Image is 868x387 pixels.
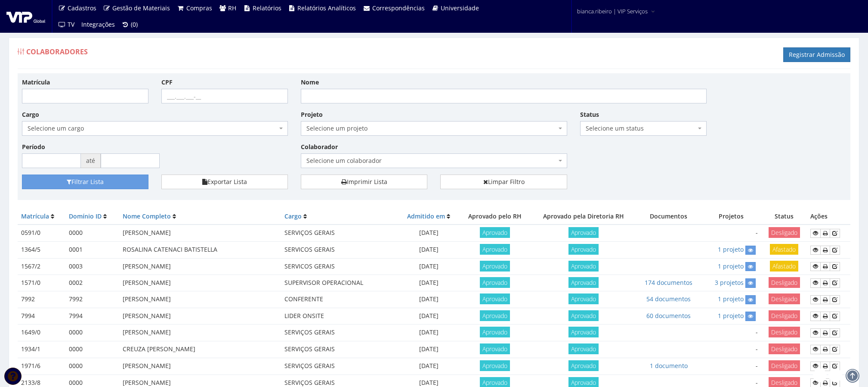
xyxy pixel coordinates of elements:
[645,278,692,287] a: 174 documentos
[119,325,281,341] td: [PERSON_NAME]
[161,78,173,87] label: CPF
[301,175,427,189] a: Imprimir Lista
[281,275,399,291] td: SUPERVISOR OPERACIONAL
[119,225,281,241] td: [PERSON_NAME]
[281,358,399,375] td: SERVIÇOS GERAIS
[131,20,138,28] span: (0)
[55,16,78,33] a: TV
[769,227,800,238] span: Desligado
[568,343,599,354] span: Aprovado
[118,16,142,33] a: (0)
[480,360,510,371] span: Aprovado
[112,4,170,12] span: Gestão de Materiais
[399,291,459,308] td: [DATE]
[18,225,65,241] td: 0591/0
[636,209,701,225] th: Documentos
[68,4,96,12] span: Cadastros
[161,175,288,189] button: Exportar Lista
[284,212,302,220] a: Cargo
[769,360,800,371] span: Desligado
[580,110,599,119] label: Status
[281,225,399,241] td: SERVIÇOS GERAIS
[21,212,49,220] a: Matrícula
[22,78,50,87] label: Matrícula
[18,358,65,375] td: 1971/6
[65,341,119,358] td: 0000
[301,121,567,136] span: Selecione um projeto
[701,209,761,225] th: Projetos
[441,4,479,12] span: Universidade
[701,341,761,358] td: -
[480,277,510,288] span: Aprovado
[568,293,599,304] span: Aprovado
[577,7,648,16] span: bianca.ribeiro | VIP Serviços
[701,358,761,375] td: -
[65,358,119,375] td: 0000
[281,341,399,358] td: SERVIÇOS GERAIS
[68,20,74,28] span: TV
[281,258,399,275] td: SERVICOS GERAIS
[783,47,850,62] a: Registrar Admissão
[769,327,800,337] span: Desligado
[646,295,691,303] a: 54 documentos
[399,358,459,375] td: [DATE]
[701,225,761,241] td: -
[440,175,567,189] a: Limpar Filtro
[306,124,556,133] span: Selecione um projeto
[568,360,599,371] span: Aprovado
[119,258,281,275] td: [PERSON_NAME]
[807,209,850,225] th: Ações
[81,20,115,28] span: Integrações
[770,244,798,255] span: Afastado
[22,110,39,119] label: Cargo
[715,278,744,287] a: 3 projetos
[399,242,459,258] td: [DATE]
[119,358,281,375] td: [PERSON_NAME]
[119,275,281,291] td: [PERSON_NAME]
[301,153,567,168] span: Selecione um colaborador
[123,212,171,220] a: Nome Completo
[65,275,119,291] td: 0002
[18,258,65,275] td: 1567/2
[407,212,445,220] a: Admitido em
[480,343,510,354] span: Aprovado
[718,262,744,270] a: 1 projeto
[301,78,319,87] label: Nome
[119,291,281,308] td: [PERSON_NAME]
[568,310,599,321] span: Aprovado
[65,308,119,324] td: 7994
[301,143,338,151] label: Colaborador
[568,277,599,288] span: Aprovado
[22,175,148,189] button: Filtrar Lista
[480,327,510,337] span: Aprovado
[65,258,119,275] td: 0003
[769,343,800,354] span: Desligado
[650,362,688,370] a: 1 documento
[399,258,459,275] td: [DATE]
[568,261,599,272] span: Aprovado
[480,310,510,321] span: Aprovado
[81,153,101,168] span: até
[568,244,599,255] span: Aprovado
[65,225,119,241] td: 0000
[161,89,288,103] input: ___.___.___-__
[18,242,65,258] td: 1364/5
[769,293,800,304] span: Desligado
[69,212,102,220] a: Domínio ID
[301,110,323,119] label: Projeto
[228,4,236,12] span: RH
[531,209,636,225] th: Aprovado pela Diretoria RH
[718,245,744,253] a: 1 projeto
[459,209,531,225] th: Aprovado pelo RH
[186,4,212,12] span: Compras
[281,242,399,258] td: SERVICOS GERAIS
[119,242,281,258] td: ROSALINA CATENACI BATISTELLA
[761,209,807,225] th: Status
[372,4,425,12] span: Correspondências
[568,327,599,337] span: Aprovado
[580,121,707,136] span: Selecione um status
[22,143,45,151] label: Período
[18,291,65,308] td: 7992
[119,308,281,324] td: [PERSON_NAME]
[399,225,459,241] td: [DATE]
